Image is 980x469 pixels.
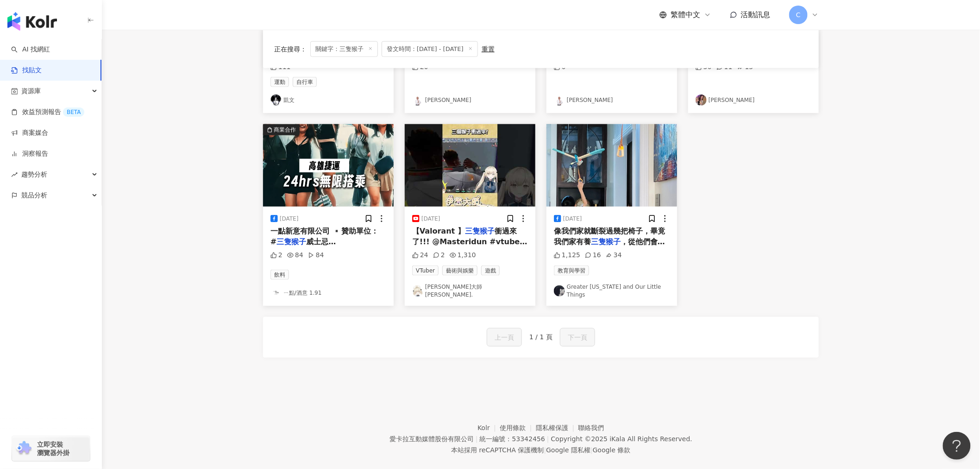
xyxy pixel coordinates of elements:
[412,95,423,106] img: KOL Avatar
[15,441,33,456] img: chrome extension
[796,10,801,20] span: C
[554,283,670,299] a: KOL AvatarGreater [US_STATE] and Our Little Things
[477,425,500,432] a: Kolr
[412,285,423,297] img: KOL Avatar
[480,436,545,443] div: 統一編號：53342456
[270,287,282,298] img: KOL Avatar
[270,287,386,298] a: KOL Avatarㄧ點/酒意 1.91
[696,95,707,106] img: KOL Avatar
[585,251,601,260] div: 16
[389,436,474,443] div: 愛卡拉互動媒體股份有限公司
[591,447,593,454] span: |
[547,124,677,207] img: post-image
[529,334,553,341] span: 1 / 1 頁
[554,95,565,106] img: KOL Avatar
[308,251,324,260] div: 84
[433,251,445,260] div: 2
[287,251,303,260] div: 84
[554,227,665,246] span: 像我們家就斷裂過幾把椅子，畢竟我們家有養
[563,215,582,223] div: [DATE]
[11,108,84,117] a: 效益預測報告BETA
[270,95,386,106] a: KOL Avatar凱文
[382,41,478,57] span: 發文時間：[DATE] - [DATE]
[671,10,700,20] span: 繁體中文
[310,41,378,57] span: 關鍵字：三隻猴子
[276,237,306,246] mark: 三隻猴子
[450,251,476,260] div: 1,310
[11,149,48,158] a: 洞察報告
[21,81,41,101] span: 資源庫
[554,266,589,276] span: 教育與學習
[270,95,282,106] img: KOL Avatar
[442,266,477,276] span: 藝術與娛樂
[280,215,299,223] div: [DATE]
[465,227,495,235] mark: 三隻猴子
[11,45,50,54] a: searchAI 找網紅
[578,425,604,432] a: 聯絡我們
[11,171,18,178] span: rise
[7,12,57,31] img: logo
[11,66,42,75] a: 找貼文
[293,77,317,87] span: 自行車
[547,436,549,443] span: |
[270,77,289,87] span: 運動
[551,436,692,443] div: Copyright © 2025 All Rights Reserved.
[270,251,283,260] div: 2
[536,425,578,432] a: 隱私權保護
[263,124,394,207] button: 商業合作
[554,285,565,297] img: KOL Avatar
[741,10,771,19] span: 活動訊息
[560,328,595,347] button: 下一頁
[11,128,48,138] a: 商案媒合
[943,432,971,460] iframe: Help Scout Beacon - Open
[274,45,307,52] span: 正在搜尋 ：
[412,251,428,260] div: 24
[696,95,811,106] a: KOL Avatar[PERSON_NAME]
[591,237,621,246] mark: 三隻猴子
[482,45,495,52] div: 重置
[412,266,439,276] span: VTuber
[405,124,535,207] img: post-image
[412,95,528,106] a: KOL Avatar[PERSON_NAME]
[412,283,528,299] a: KOL Avatar[PERSON_NAME]大師 [PERSON_NAME].
[274,125,296,134] div: 商業合作
[263,124,394,207] img: post-image
[451,445,630,456] span: 本站採用 reCAPTCHA 保護機制
[610,436,626,443] a: iKala
[21,185,47,206] span: 競品分析
[270,270,289,280] span: 飲料
[270,227,379,246] span: 一點新意有限公司 ▪️贊助單位： #
[412,227,465,235] span: 【Valorant 】
[476,436,478,443] span: |
[487,328,522,347] button: 上一頁
[12,436,90,461] a: chrome extension立即安裝 瀏覽器外掛
[481,266,500,276] span: 遊戲
[546,447,591,454] a: Google 隱私權
[544,447,547,454] span: |
[37,440,69,457] span: 立即安裝 瀏覽器外掛
[554,251,580,260] div: 1,125
[421,215,440,223] div: [DATE]
[593,447,631,454] a: Google 條款
[606,251,622,260] div: 34
[21,164,47,185] span: 趨勢分析
[500,425,536,432] a: 使用條款
[554,95,670,106] a: KOL Avatar[PERSON_NAME]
